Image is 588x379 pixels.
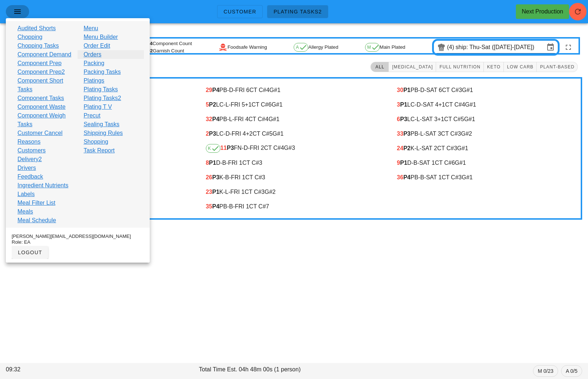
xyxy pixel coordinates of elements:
[17,24,56,33] a: Audited Shorts
[465,101,476,108] span: G#1
[403,131,411,137] b: P3
[397,87,573,93] div: PB-D-SAT 6 CT C#3
[17,146,46,155] a: Customers
[397,160,573,166] div: D-B-SAT 1 CT C#6
[206,189,383,195] div: K-L-FRI 1 CT C#3
[206,131,383,137] div: LC-D-FRI 4 CT C#5
[197,364,391,378] div: Total Time Est. 04h 48m 00s (1 person)
[209,160,216,166] b: P1
[392,64,433,69] span: [MEDICAL_DATA]
[397,116,400,122] span: 6
[83,94,121,103] a: Plating Tasks2
[397,160,400,166] span: 9
[271,101,282,108] span: G#1
[206,174,212,180] span: 26
[484,62,504,72] button: Keto
[438,116,444,122] span: +1
[246,131,252,137] span: +2
[206,87,383,93] div: PB-D-FRI 6 CT C#4
[397,87,403,93] span: 30
[267,5,328,18] a: Plating Tasks2
[397,116,573,123] div: LC-L-SAT 3 CT C#5
[209,101,216,108] b: P2
[83,59,104,68] a: Packing
[83,120,119,129] a: Sealing Tasks
[462,174,473,180] span: G#1
[17,41,59,50] a: Chopping Tasks
[397,131,403,137] span: 33
[455,160,466,166] span: G#1
[17,111,72,129] a: Component Weigh Tasks
[206,131,209,137] span: 2
[227,145,234,151] b: P3
[461,131,472,137] span: G#2
[83,76,104,85] a: Platings
[4,364,197,378] div: 09:32
[17,216,56,225] a: Meal Schedule
[208,146,218,151] span: K
[457,145,468,151] span: G#1
[17,59,62,68] a: Component Prep
[83,146,114,155] a: Task Report
[400,160,407,166] b: P1
[462,87,473,93] span: G#1
[83,50,101,59] a: Orders
[83,103,112,111] a: Plating T V
[487,64,501,69] span: Keto
[245,101,251,108] span: +1
[206,101,383,108] div: LC-L-FRI 5 CT C#6
[17,190,35,199] a: Labels
[223,9,256,15] span: Customer
[397,101,400,108] span: 3
[537,62,578,72] button: Plant-Based
[206,101,209,108] span: 5
[403,174,411,180] b: P4
[17,50,71,59] a: Component Demand
[17,68,65,76] a: Component Prep2
[83,33,118,41] a: Menu Builder
[220,145,227,151] span: 11
[206,144,383,153] div: FN-D-FRI 2 CT C#4
[83,111,100,120] a: Precut
[464,116,475,122] span: G#1
[83,85,118,94] a: Plating Tasks
[83,137,108,146] a: Shopping
[212,174,219,180] b: P3
[397,145,403,151] span: 24
[389,62,436,72] button: [MEDICAL_DATA]
[144,40,192,55] div: Component Count Garnish Count
[397,101,573,108] div: LC-D-SAT 4 CT C#4
[264,189,275,195] span: G#2
[504,62,537,72] button: Low Carb
[17,250,42,255] span: logout
[206,203,383,210] div: PB-B-FRI 1 CT C#7
[206,160,383,166] div: D-B-FRI 1 CT C#3
[400,116,407,122] b: P3
[206,189,212,195] span: 23
[212,189,219,195] b: P1
[522,7,563,16] div: Next Production
[12,239,144,245] div: Role: EA
[17,129,72,146] a: Customer Cancel Reasons
[12,234,144,239] div: [PERSON_NAME][EMAIL_ADDRESS][DOMAIN_NAME]
[403,145,411,151] b: P2
[17,164,36,172] a: Drivers
[436,62,484,72] button: Full Nutrition
[17,181,68,190] a: Ingredient Nutrients
[273,131,283,137] span: G#1
[17,94,64,103] a: Component Tasks
[284,145,295,151] span: G#3
[439,64,481,69] span: Full Nutrition
[17,155,42,164] a: Delivery2
[367,45,377,49] span: M
[270,87,281,93] span: G#1
[206,160,209,166] span: 8
[9,39,579,56] div: Components Ready Rack Foodsafe Warning Allergy Plated Main Plated
[83,68,121,76] a: Packing Tasks
[397,131,573,137] div: PB-L-SAT 3 CT C#3
[403,87,411,93] b: P1
[83,41,110,50] a: Order Edit
[206,174,383,181] div: K-B-FRI 1 CT C#3
[12,246,48,259] button: logout
[374,64,385,69] span: All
